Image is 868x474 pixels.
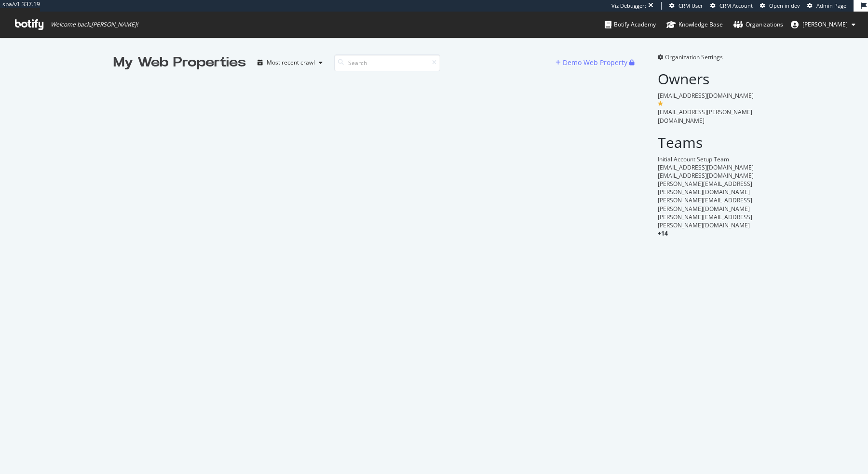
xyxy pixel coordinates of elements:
a: Knowledge Base [666,12,723,38]
span: Welcome back, [PERSON_NAME] ! [51,21,138,28]
button: Demo Web Property [556,55,629,70]
div: Most recent crawl [267,60,315,66]
h2: Teams [658,134,755,150]
a: Botify Academy [605,12,656,38]
span: adrianna [802,20,848,28]
span: Organization Settings [665,53,723,61]
div: Organizations [733,20,783,29]
div: Viz Debugger: [611,2,646,10]
a: CRM User [669,2,703,10]
span: CRM User [678,2,703,9]
div: Botify Academy [605,20,656,29]
button: Most recent crawl [254,55,326,70]
a: CRM Account [710,2,753,10]
span: [PERSON_NAME][EMAIL_ADDRESS][PERSON_NAME][DOMAIN_NAME] [658,180,752,196]
a: Organizations [733,12,783,38]
a: Demo Web Property [556,58,629,66]
span: + 14 [658,229,668,237]
span: Open in dev [769,2,800,9]
span: [PERSON_NAME][EMAIL_ADDRESS][PERSON_NAME][DOMAIN_NAME] [658,213,752,229]
div: Knowledge Base [666,20,723,29]
span: [PERSON_NAME][EMAIL_ADDRESS][PERSON_NAME][DOMAIN_NAME] [658,196,752,212]
a: Admin Page [807,2,846,10]
h2: Owners [658,71,755,87]
span: Admin Page [816,2,846,9]
span: [EMAIL_ADDRESS][DOMAIN_NAME] [658,171,754,180]
span: [EMAIL_ADDRESS][DOMAIN_NAME] [658,163,754,171]
div: Demo Web Property [563,58,627,67]
span: [EMAIL_ADDRESS][DOMAIN_NAME] [658,92,754,100]
span: [EMAIL_ADDRESS][PERSON_NAME][DOMAIN_NAME] [658,108,752,124]
span: CRM Account [719,2,753,9]
input: Search [334,54,440,71]
div: My Web Properties [113,53,246,72]
button: [PERSON_NAME] [783,17,863,32]
div: Initial Account Setup Team [658,155,755,163]
a: Open in dev [760,2,800,10]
